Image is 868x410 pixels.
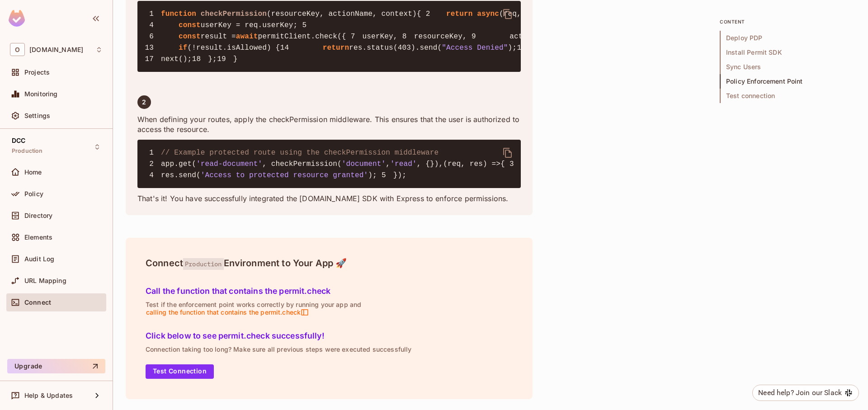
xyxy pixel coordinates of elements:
[442,44,508,52] span: "Access Denied"
[192,54,208,65] span: 18
[7,359,105,373] button: Upgrade
[720,89,855,103] span: Test connection
[12,137,25,144] span: DCC
[417,160,443,168] span: , {}),
[24,112,50,119] span: Settings
[201,10,267,18] span: checkPermission
[145,54,161,65] span: 17
[217,54,233,65] span: 19
[146,287,513,296] h5: Call the function that contains the permit.check
[411,44,442,52] span: ).send(
[24,212,52,219] span: Directory
[271,10,412,18] span: resourceKey, actionName, context
[146,301,513,316] p: Test if the enforcement point works correctly by running your app and
[236,33,258,41] span: await
[386,160,390,168] span: ,
[758,387,842,398] div: Need help? Join our Slack
[446,10,473,18] span: return
[448,160,483,168] span: req, res
[443,160,448,168] span: (
[262,160,342,168] span: , checkPermission(
[146,331,513,340] h5: Click below to see permit.check successfully!
[24,90,58,98] span: Monitoring
[258,33,346,41] span: permitClient.check({
[323,44,349,52] span: return
[24,392,73,399] span: Help & Updates
[24,69,50,76] span: Projects
[142,99,146,106] span: 2
[390,160,417,168] span: 'read'
[497,142,519,164] button: delete
[161,160,196,168] span: app.get(
[145,20,161,31] span: 4
[720,45,855,60] span: Install Permit SDK
[417,10,421,18] span: {
[146,364,214,379] button: Test Connection
[349,44,397,52] span: res.status(
[201,171,368,179] span: 'Access to protected resource granted'
[146,258,513,269] h4: Connect Environment to Your App 🚀
[24,190,43,198] span: Policy
[145,31,161,42] span: 6
[183,258,224,270] span: Production
[145,159,161,170] span: 2
[517,42,533,53] span: 15
[137,114,521,134] p: When defining your routes, apply the checkPermission middleware. This ensures that the user is au...
[24,255,54,263] span: Audit Log
[201,21,298,29] span: userKey = req.userKey;
[146,346,513,353] p: Connection taking too long? Make sure all previous steps were executed successfully
[412,10,417,18] span: )
[377,170,393,181] span: 5
[720,60,855,74] span: Sync Users
[9,10,25,27] img: SReyMgAAAABJRU5ErkJggg==
[720,31,855,45] span: Deploy PDP
[421,9,437,19] span: 2
[188,44,280,52] span: (!result.isAllowed) {
[10,43,25,56] span: O
[342,160,386,168] span: 'document'
[161,10,196,18] span: function
[267,10,271,18] span: (
[297,20,314,31] span: 5
[280,42,296,53] span: 14
[24,169,42,176] span: Home
[137,193,521,203] p: That's it! You have successfully integrated the [DOMAIN_NAME] SDK with Express to enforce permiss...
[508,44,517,52] span: );
[24,234,52,241] span: Elements
[145,147,161,158] span: 1
[146,308,309,316] span: calling the function that contains the permit.check
[161,171,201,179] span: res.send(
[145,149,636,179] code: });
[368,171,377,179] span: );
[145,9,161,19] span: 1
[24,299,51,306] span: Connect
[179,21,201,29] span: const
[346,31,363,42] span: 7
[720,74,855,89] span: Policy Enforcement Point
[497,3,519,25] button: delete
[500,160,505,168] span: {
[179,33,201,41] span: const
[29,46,83,53] span: Workspace: onvego.com
[196,160,262,168] span: 'read-document'
[720,18,855,25] p: content
[179,44,188,52] span: if
[477,10,499,18] span: async
[24,277,66,284] span: URL Mapping
[483,160,500,168] span: ) =>
[161,149,439,157] span: // Example protected route using the checkPermission middleware
[145,170,161,181] span: 4
[145,42,161,53] span: 13
[398,44,411,52] span: 403
[12,147,43,155] span: Production
[467,31,483,42] span: 9
[398,31,414,42] span: 8
[509,33,536,41] span: action
[201,33,236,41] span: result =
